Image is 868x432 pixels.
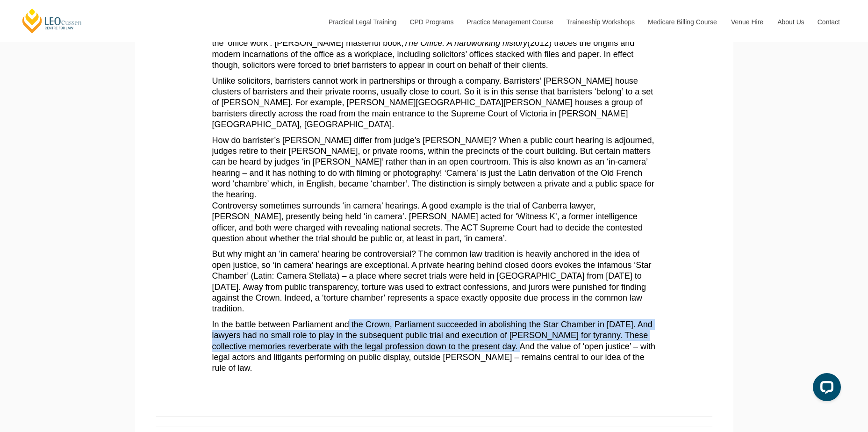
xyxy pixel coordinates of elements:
[212,76,656,130] p: Unlike solicitors, barristers cannot work in partnerships or through a company. Barristers’ [PERS...
[560,2,641,42] a: Traineeship Workshops
[402,2,459,42] a: CPD Programs
[21,7,83,34] a: [PERSON_NAME] Centre for Law
[724,2,770,42] a: Venue Hire
[770,2,811,42] a: About Us
[641,2,724,42] a: Medicare Billing Course
[212,249,656,314] p: But why might an ‘in camera’ hearing be controversial? The common law tradition is heavily anchor...
[212,135,656,245] p: How do barrister’s [PERSON_NAME] differ from judge’s [PERSON_NAME]? When a public court hearing i...
[212,319,656,374] p: In the battle between Parliament and the Crown, Parliament succeeded in abolishing the Star Chamb...
[811,2,847,42] a: Contact
[805,369,845,409] iframe: LiveChat chat widget
[322,2,403,42] a: Practical Legal Training
[403,38,527,48] em: The Office: A hardworking history
[460,2,560,42] a: Practice Management Course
